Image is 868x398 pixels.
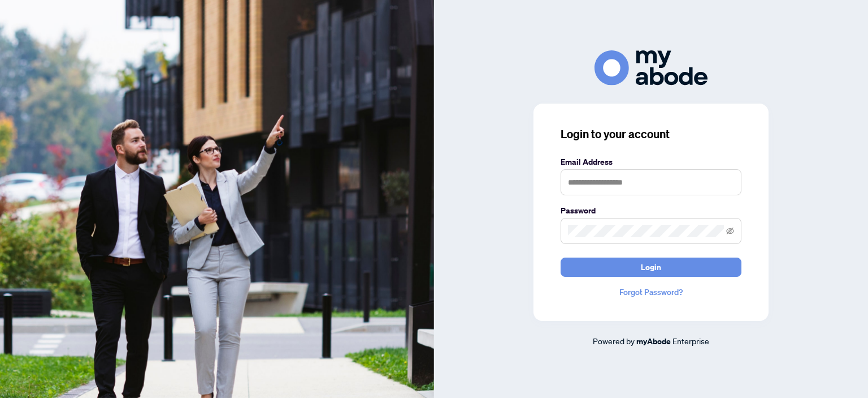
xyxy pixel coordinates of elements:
[561,204,741,217] label: Password
[636,335,671,348] a: myAbode
[561,156,741,168] label: Email Address
[561,126,741,142] h3: Login to your account
[561,286,741,298] a: Forgot Password?
[672,336,709,346] span: Enterprise
[593,336,635,346] span: Powered by
[641,258,661,276] span: Login
[594,50,708,85] img: ma-logo
[726,227,734,235] span: eye-invisible
[561,258,741,277] button: Login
